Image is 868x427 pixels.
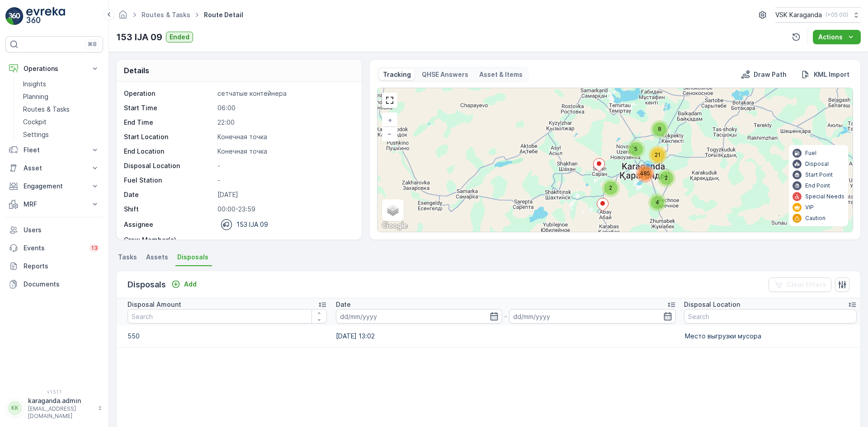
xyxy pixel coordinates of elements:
[19,128,103,141] a: Settings
[184,280,197,289] p: Add
[685,332,849,341] p: Место выгрузки мусора
[787,280,826,289] p: Clear Filters
[24,182,85,191] p: Engagement
[217,190,352,199] p: [DATE]
[5,7,24,25] img: logo
[5,177,103,195] button: Engagement
[5,275,103,293] a: Documents
[383,70,411,79] p: Tracking
[127,332,327,341] p: 550
[805,160,829,168] p: Disposal
[640,170,650,177] span: 485
[124,190,214,199] p: Date
[217,161,352,170] p: -
[217,205,352,214] p: 00:00-23:59
[388,116,392,124] span: +
[217,176,352,185] p: -
[665,174,668,181] span: 2
[422,70,468,79] p: QHSE Answers
[116,30,162,44] p: 153 IJA 09
[127,300,181,309] p: Disposal Amount
[23,80,46,89] p: Insights
[23,130,49,139] p: Settings
[24,244,84,253] p: Events
[124,220,153,229] p: Assignee
[5,141,103,159] button: Fleet
[602,179,620,197] div: 2
[127,309,327,324] input: Search
[142,11,190,19] a: Routes & Tasks
[23,105,70,114] p: Routes & Tasks
[649,146,667,164] div: 21
[627,140,645,158] div: 5
[657,169,675,187] div: 2
[5,257,103,275] a: Reports
[166,32,193,42] button: Ended
[504,311,507,322] p: -
[168,279,200,290] button: Add
[177,253,208,262] span: Disposals
[636,164,654,183] div: 485
[146,253,168,262] span: Assets
[383,127,396,141] a: Zoom Out
[5,159,103,177] button: Asset
[805,182,830,189] p: End Point
[124,118,214,127] p: End Time
[336,300,351,309] p: Date
[609,184,612,191] span: 2
[217,235,352,244] p: -
[797,69,853,80] button: KML Import
[5,389,103,394] span: v 1.51.1
[383,94,396,107] a: View Fullscreen
[684,309,857,324] input: Search
[336,309,503,324] input: dd/mm/yyyy
[124,205,214,214] p: Shift
[826,11,848,19] p: ( +05:00 )
[479,70,523,79] p: Asset & Items
[118,13,128,21] a: Homepage
[124,176,214,185] p: Fuel Station
[805,171,833,178] p: Start Point
[5,221,103,239] a: Users
[24,262,99,271] p: Reports
[28,396,93,405] p: karaganda.admin
[24,145,85,155] p: Fleet
[658,126,661,132] span: 8
[88,41,97,48] p: ⌘B
[170,33,189,42] p: Ended
[805,204,814,211] p: VIP
[5,396,103,420] button: KKkaraganda.admin[EMAIL_ADDRESS][DOMAIN_NAME]
[26,7,65,25] img: logo_light-DOdMpM7g.png
[813,30,861,44] button: Actions
[805,150,816,157] p: Fuel
[383,200,403,220] a: Layers
[383,113,396,127] a: Zoom In
[818,33,843,42] p: Actions
[769,277,831,292] button: Clear Filters
[754,70,787,79] p: Draw Path
[775,10,822,19] p: VSK Karaganda
[814,70,849,79] p: KML Import
[236,220,268,229] p: 153 IJA 09
[124,103,214,113] p: Start Time
[19,78,103,90] a: Insights
[387,130,392,137] span: −
[5,60,103,78] button: Operations
[805,215,826,222] p: Caution
[648,193,666,211] div: 4
[380,220,410,232] a: Open this area in Google Maps (opens a new window)
[217,147,352,156] p: Конечная точка
[24,164,85,173] p: Asset
[19,103,103,116] a: Routes & Tasks
[124,65,149,76] p: Details
[331,325,681,347] td: [DATE] 13:02
[24,200,85,209] p: MRF
[217,89,352,98] p: сетчатыe контейнера
[377,88,853,232] div: 0
[28,405,93,420] p: [EMAIL_ADDRESS][DOMAIN_NAME]
[118,253,137,262] span: Tasks
[19,90,103,103] a: Planning
[202,10,245,19] span: Route Detail
[23,117,47,127] p: Cockpit
[124,147,214,156] p: End Location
